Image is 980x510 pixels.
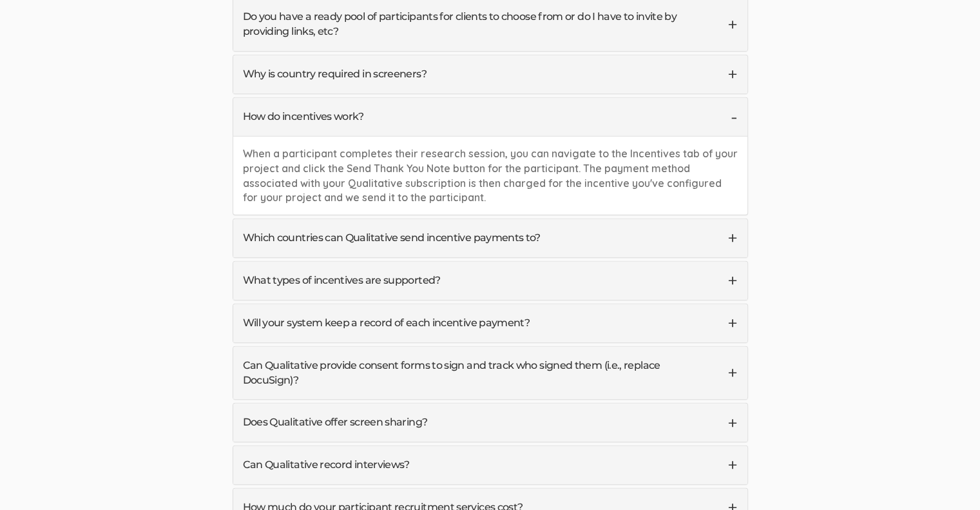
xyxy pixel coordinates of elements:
a: How do incentives work? [233,98,747,136]
a: What types of incentives are supported? [233,262,747,300]
a: Why is country required in screeners? [233,55,747,93]
div: When a participant completes their research session, you can navigate to the Incentives tab of yo... [233,136,747,215]
a: Can Qualitative record interviews? [233,446,747,484]
a: Does Qualitative offer screen sharing? [233,404,747,442]
a: Can Qualitative provide consent forms to sign and track who signed them (i.e., replace DocuSign)? [233,347,747,400]
a: Will your system keep a record of each incentive payment? [233,304,747,342]
a: Which countries can Qualitative send incentive payments to? [233,219,747,257]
